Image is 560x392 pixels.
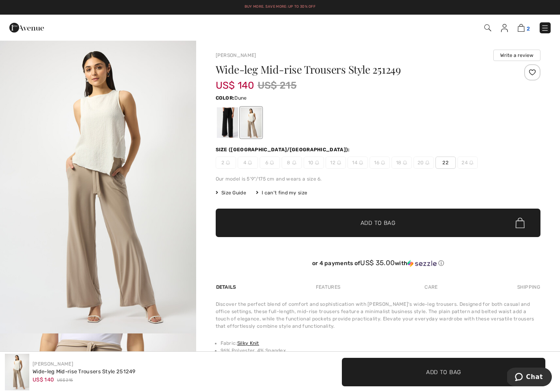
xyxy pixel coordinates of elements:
span: US$ 140 [33,377,54,383]
span: Color: [216,95,235,101]
h1: Wide-leg Mid-rise Trousers Style 251249 [216,64,486,75]
span: 8 [282,157,302,169]
span: 24 [457,157,478,169]
div: I can't find my size [256,189,307,196]
img: ring-m.svg [425,161,429,165]
a: Buy More. Save More: Up to 30% Off [245,4,315,9]
img: ring-m.svg [337,161,341,165]
span: US$ 215 [57,377,73,383]
button: Add to Bag [342,358,545,386]
li: 96% Polyester, 4% Spandex [221,347,540,354]
img: ring-m.svg [226,161,230,165]
span: 2 [527,26,530,32]
img: ring-m.svg [381,161,385,165]
img: ring-m.svg [315,161,319,165]
div: Dune [240,107,261,138]
div: Black [217,107,238,138]
span: 14 [348,157,368,169]
span: Size Guide [216,189,246,196]
div: Our model is 5'9"/175 cm and wears a size 6. [216,175,540,183]
div: or 4 payments of with [216,259,540,267]
img: ring-m.svg [292,161,296,165]
span: 4 [238,157,258,169]
span: 18 [392,157,412,169]
li: Fabric: [221,340,540,347]
div: Shipping [515,280,540,294]
span: Dune [234,95,247,101]
img: Wide-Leg Mid-Rise Trousers Style 251249 [5,354,29,390]
img: Sezzle [407,260,437,267]
span: 22 [435,157,456,169]
img: ring-m.svg [270,161,274,165]
a: Silky Knit [237,340,259,346]
img: ring-m.svg [359,161,363,165]
img: ring-m.svg [403,161,407,165]
span: 20 [413,157,434,169]
span: Add to Bag [361,219,396,227]
span: US$ 215 [258,78,297,93]
div: Care [418,280,444,294]
a: [PERSON_NAME] [33,361,73,367]
div: Wide-leg Mid-rise Trousers Style 251249 [33,368,136,376]
span: Add to Bag [426,368,461,376]
img: ring-m.svg [248,161,252,165]
span: 16 [370,157,390,169]
div: Details [216,280,238,294]
img: My Info [501,24,508,32]
span: 6 [260,157,280,169]
iframe: Opens a widget where you can chat to one of our agents [507,368,552,388]
span: US$ 140 [216,72,254,91]
img: Bag.svg [516,218,525,228]
div: Size ([GEOGRAPHIC_DATA]/[GEOGRAPHIC_DATA]): [216,146,352,153]
div: or 4 payments ofUS$ 35.00withSezzle Click to learn more about Sezzle [216,259,540,270]
img: ring-m.svg [469,161,473,165]
button: Add to Bag [216,209,540,237]
div: Discover the perfect blend of comfort and sophistication with [PERSON_NAME]'s wide-leg trousers. ... [216,301,540,330]
img: 1ère Avenue [9,20,44,36]
span: US$ 35.00 [360,259,395,267]
span: 2 [216,157,236,169]
img: Menu [541,24,549,32]
a: [PERSON_NAME] [216,52,256,58]
img: Shopping Bag [518,24,525,32]
a: 1ère Avenue [9,23,44,31]
button: Write a review [493,50,540,61]
span: 10 [304,157,324,169]
div: Features [309,280,347,294]
span: 12 [326,157,346,169]
a: 2 [518,23,530,33]
img: Search [484,24,491,31]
